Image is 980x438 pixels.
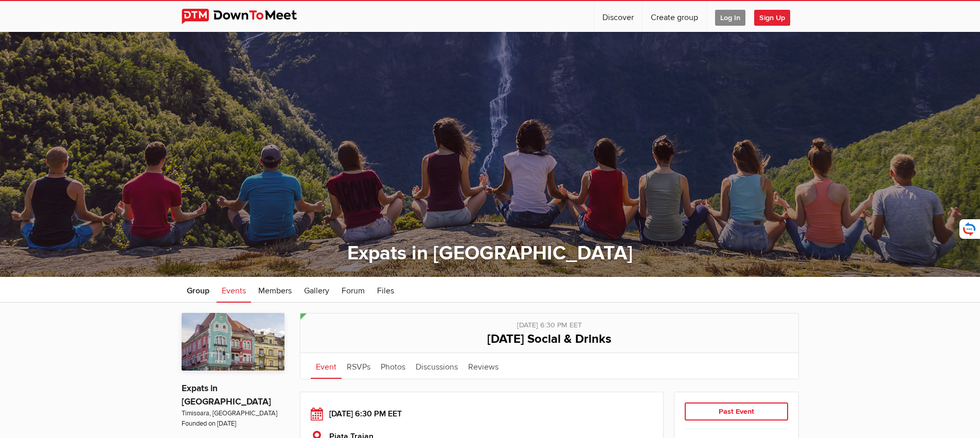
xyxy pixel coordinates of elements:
[182,277,215,303] a: Group
[258,286,292,296] span: Members
[347,241,633,265] a: Expats in [GEOGRAPHIC_DATA]
[311,408,653,420] div: [DATE] 6:30 PM EET
[182,409,284,418] span: Timisoara, [GEOGRAPHIC_DATA]
[299,277,334,303] a: Gallery
[182,383,271,407] a: Expats in [GEOGRAPHIC_DATA]
[182,313,284,371] img: Expats in Timisoara
[715,10,745,26] span: Log In
[253,277,297,303] a: Members
[754,1,798,32] a: Sign Up
[594,1,642,32] a: Discover
[187,286,209,296] span: Group
[222,286,246,296] span: Events
[182,419,284,429] span: Founded on [DATE]
[411,353,463,379] a: Discussions
[372,277,399,303] a: Files
[342,286,365,296] span: Forum
[377,286,394,296] span: Files
[311,313,788,331] div: [DATE] 6:30 PM EET
[304,286,329,296] span: Gallery
[754,10,790,26] span: Sign Up
[643,1,706,32] a: Create group
[707,1,754,32] a: Log In
[336,277,370,303] a: Forum
[311,353,342,379] a: Event
[487,331,611,346] span: [DATE] Social & Drinks
[342,353,376,379] a: RSVPs
[685,402,788,421] div: Past Event
[217,277,251,303] a: Events
[376,353,411,379] a: Photos
[182,9,313,24] img: DownToMeet
[463,353,504,379] a: Reviews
